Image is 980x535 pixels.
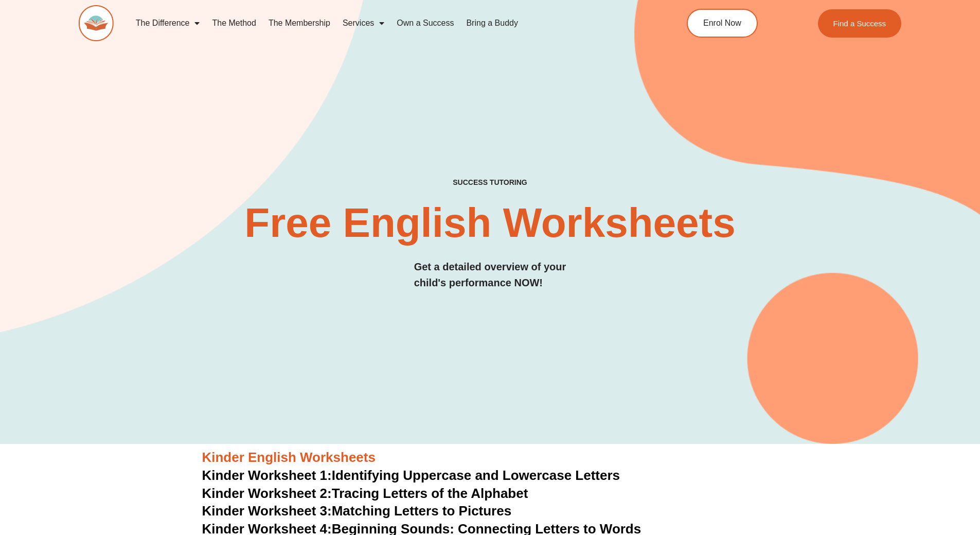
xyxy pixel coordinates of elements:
a: Own a Success [390,11,460,35]
a: Kinder Worksheet 3:Matching Letters to Pictures [202,503,512,519]
a: Find a Success [818,9,902,38]
h3: Kinder English Worksheets [202,449,778,467]
h2: Free English Worksheets​ [219,202,762,244]
span: Kinder Worksheet 2: [202,486,332,501]
span: Find a Success [833,20,886,27]
nav: Menu [130,11,640,35]
h4: SUCCESS TUTORING​ [368,178,612,187]
a: Services [336,11,390,35]
iframe: Chat Widget [809,419,980,535]
a: Kinder Worksheet 1:Identifying Uppercase and Lowercase Letters [202,468,620,483]
h3: Get a detailed overview of your child's performance NOW! [414,259,566,291]
a: The Difference [130,11,206,35]
span: Enrol Now [703,19,741,27]
span: Kinder Worksheet 1: [202,468,332,483]
a: The Membership [262,11,336,35]
span: Kinder Worksheet 3: [202,503,332,519]
a: The Method [206,11,262,35]
a: Enrol Now [687,9,758,38]
a: Bring a Buddy [460,11,524,35]
a: Kinder Worksheet 2:Tracing Letters of the Alphabet [202,486,528,501]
